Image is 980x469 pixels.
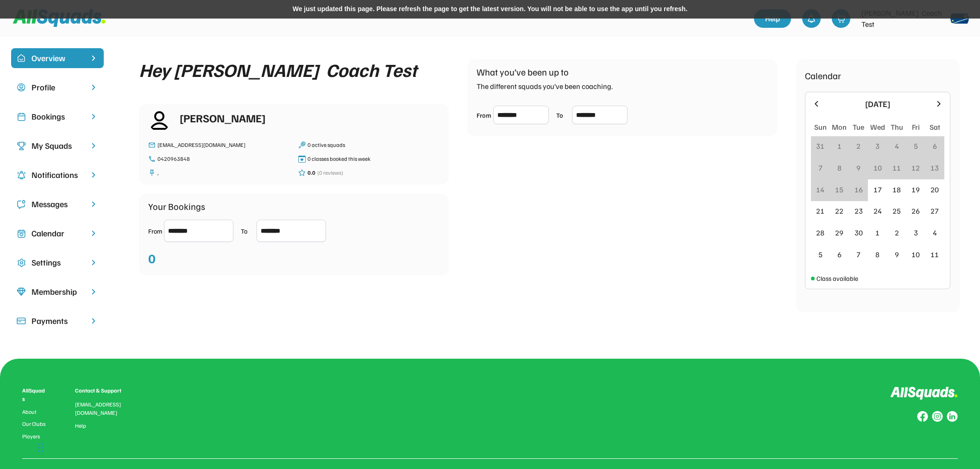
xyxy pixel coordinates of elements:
[930,121,940,133] div: Sat
[317,169,343,177] div: (0 reviews)
[930,249,939,260] div: 11
[89,287,98,296] img: chevron-right.svg
[17,141,26,151] img: Icon%20copy%203.svg
[854,227,863,238] div: 30
[947,411,958,422] img: Group%20copy%206.svg
[157,155,289,163] div: 0420963848
[89,83,98,92] img: chevron-right.svg
[835,205,843,216] div: 22
[807,14,816,23] img: bell-03%20%281%29.svg
[895,227,899,238] div: 2
[912,121,920,133] div: Fri
[892,162,901,173] div: 11
[911,184,920,195] div: 19
[17,54,26,63] img: home-smile.svg
[22,409,47,415] a: About
[17,200,26,209] img: Icon%20copy%205.svg
[17,317,26,326] img: Icon%20%2815%29.svg
[148,248,156,268] div: 0
[930,162,939,173] div: 13
[930,184,939,195] div: 20
[930,205,939,216] div: 27
[875,227,879,238] div: 1
[875,249,879,260] div: 8
[914,227,918,238] div: 3
[856,249,861,260] div: 7
[853,121,864,133] div: Tue
[17,287,26,297] img: Icon%20copy%208.svg
[180,109,265,126] div: [PERSON_NAME]
[22,421,47,427] a: Our Clubs
[148,226,162,236] div: From
[917,411,928,422] img: Group%20copy%208.svg
[89,317,98,325] img: chevron-right.svg
[816,184,824,195] div: 14
[895,249,899,260] div: 9
[89,200,98,209] img: chevron-right.svg
[17,112,26,121] img: Icon%20copy%202.svg
[890,387,958,400] img: Logo%20inverted.svg
[827,98,929,110] div: [DATE]
[914,140,918,152] div: 5
[31,169,83,181] div: Notifications
[22,387,47,403] div: AllSquads
[816,227,824,238] div: 28
[854,184,863,195] div: 16
[148,199,205,213] div: Your Bookings
[89,171,98,179] img: chevron-right.svg
[477,65,569,79] div: What you’ve been up to
[17,171,26,180] img: Icon%20copy%204.svg
[89,229,98,238] img: chevron-right.svg
[139,59,417,80] div: Hey [PERSON_NAME] Coach Test
[856,140,861,152] div: 2
[31,198,83,210] div: Messages
[17,229,26,238] img: Icon%20copy%207.svg
[477,110,491,120] div: From
[873,162,882,173] div: 10
[75,387,132,395] div: Contact & Support
[817,273,858,283] div: Class available
[873,184,882,195] div: 17
[911,162,920,173] div: 12
[854,205,863,216] div: 23
[835,184,843,195] div: 15
[75,423,86,429] a: Help
[816,205,824,216] div: 21
[832,121,847,133] div: Mon
[837,140,842,152] div: 1
[241,226,255,236] div: To
[308,169,315,177] div: 0.0
[89,54,98,63] img: chevron-right%20copy%203.svg
[836,14,846,23] img: shopping-cart-01%20%281%29.svg
[837,162,842,173] div: 8
[911,249,920,260] div: 10
[17,83,26,92] img: user-circle.svg
[950,9,969,28] img: AllSquads%20Background%20%281%29%20%281%29.png
[891,121,903,133] div: Thu
[911,205,920,216] div: 26
[892,205,901,216] div: 25
[856,162,861,173] div: 9
[31,110,83,123] div: Bookings
[148,109,170,132] img: user-02%20%282%29.svg
[870,121,885,133] div: Wed
[308,141,439,149] div: 0 active squads
[89,141,98,150] img: chevron-right.svg
[933,227,937,238] div: 4
[89,258,98,267] img: chevron-right.svg
[31,52,83,64] div: Overview
[31,315,83,327] div: Payments
[932,411,943,422] img: Group%20copy%207.svg
[75,400,132,417] div: [EMAIL_ADDRESS][DOMAIN_NAME]
[895,140,899,152] div: 4
[556,110,570,120] div: To
[892,184,901,195] div: 18
[835,227,843,238] div: 29
[933,140,937,152] div: 6
[157,169,289,177] div: ,
[873,205,882,216] div: 24
[89,112,98,121] img: chevron-right.svg
[31,81,83,94] div: Profile
[31,139,83,152] div: My Squads
[861,7,945,30] div: [PERSON_NAME] Coach Test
